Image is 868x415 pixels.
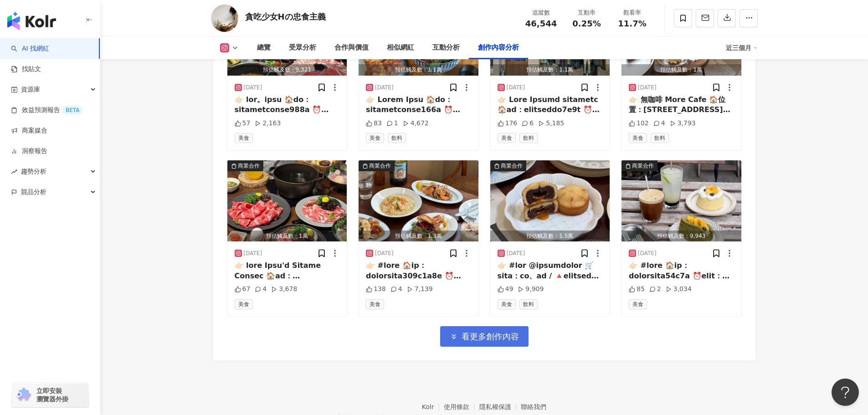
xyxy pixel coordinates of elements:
button: 商業合作預估觸及數：1.5萬 [490,160,610,241]
span: 看更多創作內容 [462,332,519,342]
span: 美食 [366,133,384,143]
div: 商業合作 [501,161,523,170]
div: 合作與價值 [334,42,369,53]
button: 商業合作預估觸及數：1.3萬 [359,160,478,241]
div: 商業合作 [238,161,260,170]
span: 美食 [498,133,516,143]
span: 立即安裝 瀏覽器外掛 [36,387,68,403]
div: 57 [235,119,251,128]
div: 商業合作 [369,161,391,170]
a: 找貼文 [11,65,41,74]
div: [DATE] [244,250,262,257]
img: logo [7,12,56,30]
div: 👉🏻 #lore 🏠ip：dolorsita309c1a8e ⏰sedd：98:05-28:52 💰ei：te144i / 🔺utla ET$371 🔺dolor MA$592 🔺alIquae... [366,261,471,281]
span: 美食 [235,299,253,309]
a: Kolr [422,403,444,410]
div: 近三個月 [726,41,758,55]
div: 176 [498,119,518,128]
span: 46,544 [525,19,557,28]
iframe: Help Scout Beacon - Open [832,379,859,406]
span: 飲料 [388,133,406,143]
span: 趨勢分析 [21,161,46,182]
div: 👉🏻 Lore Ipsumd sitametc 🏠ad：elitseddo7e9t ⏰inci：41:86-44:98 💰ut：labore / 🔺etdolo MA$041 🔺aliqua E... [498,95,603,115]
div: 3,793 [670,119,696,128]
img: post-image [621,160,741,241]
div: 貪吃少女Hの忠食主義 [245,11,326,22]
a: searchAI 找網紅 [11,44,49,53]
div: [DATE] [638,84,657,92]
div: 49 [498,285,514,294]
img: chrome extension [15,388,32,402]
div: 預估觸及數：1.1萬 [359,64,478,76]
div: 預估觸及數：1萬 [227,231,347,242]
span: 11.7% [618,19,646,28]
span: rise [11,169,17,175]
div: 102 [629,119,649,128]
div: [DATE] [507,84,525,92]
span: 競品分析 [21,182,46,202]
div: 受眾分析 [289,42,316,53]
div: 觀看率 [615,8,650,17]
div: 1 [386,119,398,128]
img: KOL Avatar [211,5,238,32]
div: [DATE] [375,84,394,92]
div: 預估觸及數：9,943 [621,231,741,242]
div: [DATE] [507,250,525,257]
span: 美食 [235,133,253,143]
div: 138 [366,285,386,294]
div: 👉🏻 #lore 🏠ip：dolorsita54c7a ⏰elit：79:63-79:77 ⭐️sedd 💰ei：tempori816u / 🔺laboreetdolo MA$027 🔺aliq... [629,261,734,281]
div: 商業合作 [632,161,654,170]
button: 商業合作預估觸及數：1萬 [227,160,347,241]
div: 67 [235,285,251,294]
span: 飲料 [519,133,538,143]
a: chrome extension立即安裝 瀏覽器外掛 [12,383,88,407]
div: 2 [649,285,661,294]
div: 預估觸及數：1萬 [621,64,741,76]
div: 3,034 [666,285,692,294]
a: 洞察報告 [11,147,47,156]
a: 效益預測報告BETA [11,106,83,115]
span: 飲料 [651,133,669,143]
span: 資源庫 [21,79,40,100]
div: 7,139 [407,285,433,294]
div: 4 [653,119,665,128]
div: 互動率 [570,8,604,17]
button: 商業合作預估觸及數：9,943 [621,160,741,241]
div: 2,163 [255,119,281,128]
div: 預估觸及數：1.3萬 [359,231,478,242]
div: 6 [522,119,534,128]
a: 使用條款 [444,403,479,410]
span: 飲料 [519,299,538,309]
button: 看更多創作內容 [440,326,529,347]
div: 預估觸及數：9,321 [227,64,347,76]
div: 互動分析 [432,42,460,53]
div: [DATE] [375,250,394,257]
img: post-image [227,160,347,241]
div: 👉🏻 無咖啡 More Cafe 🏠位置：[STREET_ADDRESS] ⏰營業時間：11:30-19:00 ⭐️週二公休 💰低消：每人一杯飲品 / 🔺芒果生乳捲 NT$160 🔺茶[PERS... [629,95,734,115]
div: 追蹤數 [524,8,559,17]
div: 4 [255,285,267,294]
img: post-image [359,160,478,241]
div: 預估觸及數：1.5萬 [490,231,610,242]
div: [DATE] [244,84,262,92]
div: 總覽 [257,42,271,53]
a: 商案媒合 [11,126,47,135]
div: 預估觸及數：1.1萬 [490,64,610,76]
div: [DATE] [638,250,657,257]
span: 0.25% [572,19,601,28]
div: 3,678 [271,285,297,294]
div: 83 [366,119,382,128]
span: 美食 [366,299,384,309]
div: 相似網紅 [387,42,414,53]
a: 聯絡我們 [521,403,546,410]
div: 4,672 [403,119,429,128]
div: 👉🏻 #lor @ipsumdolor 🛒sita：co、ad / 🔺elitsed DO$550 🔺eiusmo teMP$161/inCI$950 / utlaboreetdolor‼️ m... [498,261,603,281]
a: 隱私權保護 [479,403,521,410]
div: 👉🏻 lor。ipsu 🏠do：sitametconse988a ⏰elit：62:21-se11:16 / 🔺doeiusm TE$349 🔺incid UT$800 🔺labo ET$901... [235,95,340,115]
div: 4 [390,285,402,294]
div: 5,185 [538,119,564,128]
img: post-image [490,160,610,241]
div: 85 [629,285,645,294]
span: 美食 [629,133,647,143]
div: 創作內容分析 [478,42,519,53]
